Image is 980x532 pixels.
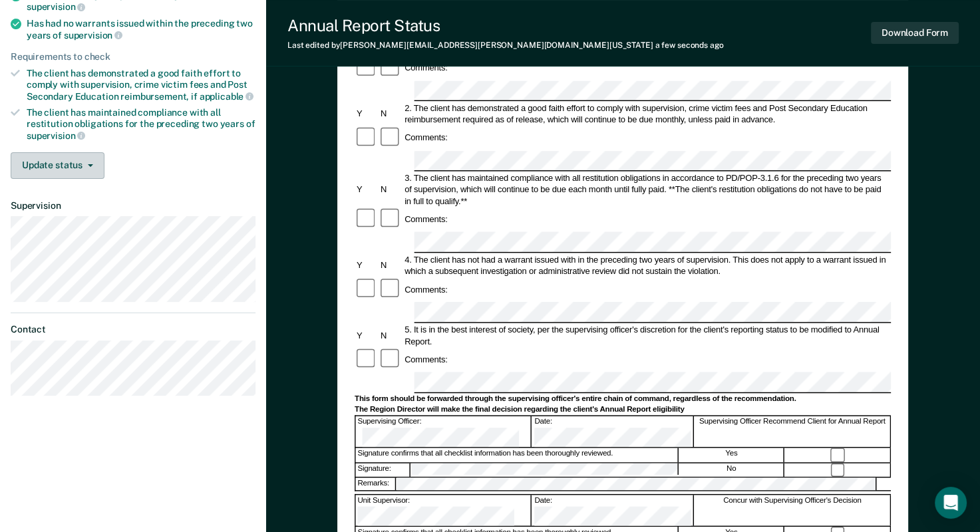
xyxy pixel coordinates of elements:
[695,495,891,525] div: Concur with Supervising Officer's Decision
[287,41,724,50] div: Last edited by [PERSON_NAME][EMAIL_ADDRESS][PERSON_NAME][DOMAIN_NAME][US_STATE]
[356,416,532,447] div: Supervising Officer:
[403,172,892,207] div: 3. The client has maintained compliance with all restitution obligations in accordance to PD/POP-...
[355,108,379,119] div: Y
[355,259,379,271] div: Y
[11,200,255,211] dt: Supervision
[27,18,255,41] div: Has had no warrants issued within the preceding two years of
[379,329,403,340] div: N
[403,253,892,277] div: 4. The client has not had a warrant issued with in the preceding two years of supervision. This d...
[533,495,694,525] div: Date:
[403,62,450,73] div: Comments:
[403,132,450,144] div: Comments:
[200,91,253,102] span: applicable
[356,464,410,477] div: Signature:
[355,404,891,414] div: The Region Director will make the final decision regarding the client's Annual Report eligibility
[679,464,784,477] div: No
[403,213,450,225] div: Comments:
[871,22,959,44] button: Download Form
[11,324,255,335] dt: Contact
[379,259,403,271] div: N
[355,184,379,195] div: Y
[356,478,397,490] div: Remarks:
[27,68,255,102] div: The client has demonstrated a good faith effort to comply with supervision, crime victim fees and...
[27,107,255,141] div: The client has maintained compliance with all restitution obligations for the preceding two years of
[533,416,694,447] div: Date:
[655,41,724,50] span: a few seconds ago
[935,487,967,519] div: Open Intercom Messenger
[379,108,403,119] div: N
[403,102,892,126] div: 2. The client has demonstrated a good faith effort to comply with supervision, crime victim fees ...
[356,448,679,462] div: Signature confirms that all checklist information has been thoroughly reviewed.
[355,329,379,340] div: Y
[403,354,450,365] div: Comments:
[403,284,450,295] div: Comments:
[11,152,104,179] button: Update status
[287,16,724,35] div: Annual Report Status
[356,495,532,525] div: Unit Supervisor:
[355,394,891,404] div: This form should be forwarded through the supervising officer's entire chain of command, regardle...
[27,130,85,141] span: supervision
[27,1,85,12] span: supervision
[403,324,892,347] div: 5. It is in the best interest of society, per the supervising officer's discretion for the client...
[679,448,784,462] div: Yes
[379,184,403,195] div: N
[11,51,255,63] div: Requirements to check
[695,416,891,447] div: Supervising Officer Recommend Client for Annual Report
[64,30,122,41] span: supervision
